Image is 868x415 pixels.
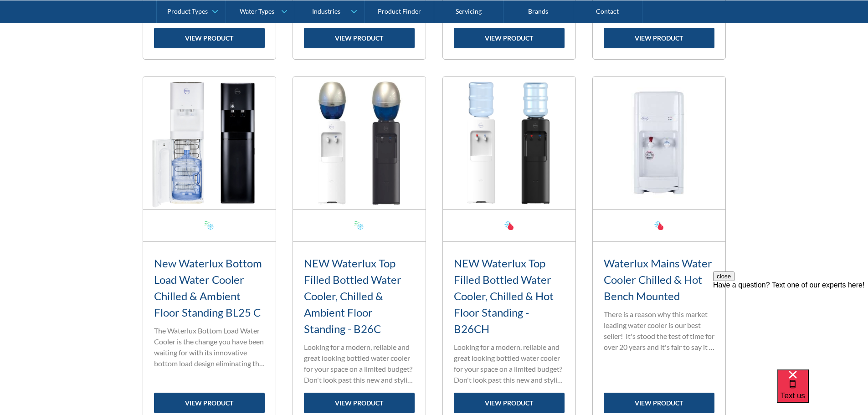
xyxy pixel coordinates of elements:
[593,77,725,209] img: Waterlux Mains Water Cooler Chilled & Hot Bench Mounted
[604,28,714,48] a: view product
[293,77,426,209] img: NEW Waterlux Top Filled Bottled Water Cooler, Chilled & Ambient Floor Standing - B26C
[713,272,868,381] iframe: podium webchat widget prompt
[304,28,415,48] a: view product
[312,7,340,15] div: Industries
[777,369,868,415] iframe: podium webchat widget bubble
[154,325,265,369] p: The Waterlux Bottom Load Water Cooler is the change you have been waiting for with its innovative...
[454,28,565,48] a: view product
[167,7,208,15] div: Product Types
[304,393,415,413] a: view product
[154,255,265,321] h3: New Waterlux Bottom Load Water Cooler Chilled & Ambient Floor Standing BL25 C
[304,342,415,385] p: Looking for a modern, reliable and great looking bottled water cooler for your space on a limited...
[443,77,575,209] img: NEW Waterlux Top Filled Bottled Water Cooler, Chilled & Hot Floor Standing - B26CH
[604,309,714,353] p: There is a reason why this market leading water cooler is our best seller! It's stood the test of...
[604,393,714,413] a: view product
[604,255,714,304] h3: Waterlux Mains Water Cooler Chilled & Hot Bench Mounted
[454,393,565,413] a: view product
[143,77,276,209] img: New Waterlux Bottom Load Water Cooler Chilled & Ambient Floor Standing BL25 C
[454,255,565,337] h3: NEW Waterlux Top Filled Bottled Water Cooler, Chilled & Hot Floor Standing - B26CH
[304,255,415,337] h3: NEW Waterlux Top Filled Bottled Water Cooler, Chilled & Ambient Floor Standing - B26C
[240,7,274,15] div: Water Types
[154,393,265,413] a: view product
[154,28,265,48] a: view product
[454,342,565,385] p: Looking for a modern, reliable and great looking bottled water cooler for your space on a limited...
